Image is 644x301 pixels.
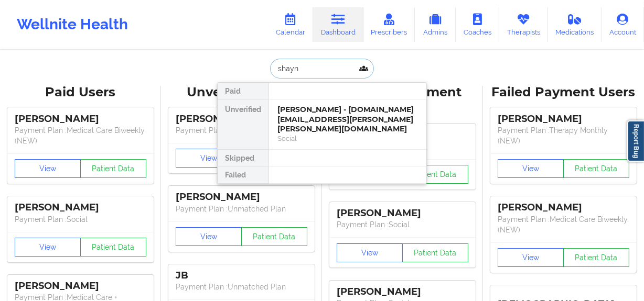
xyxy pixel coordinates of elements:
[15,238,81,257] button: View
[498,202,629,214] div: [PERSON_NAME]
[563,159,629,178] button: Patient Data
[168,84,315,101] div: Unverified Users
[498,159,564,178] button: View
[176,204,307,214] p: Payment Plan : Unmatched Plan
[363,7,415,42] a: Prescribers
[499,7,548,42] a: Therapists
[15,125,146,146] p: Payment Plan : Medical Care Biweekly (NEW)
[415,7,456,42] a: Admins
[402,165,468,184] button: Patient Data
[15,159,81,178] button: View
[277,134,418,143] div: Social
[277,105,418,134] div: [PERSON_NAME] - [DOMAIN_NAME][EMAIL_ADDRESS][PERSON_NAME][PERSON_NAME][DOMAIN_NAME]
[241,227,307,246] button: Patient Data
[627,120,644,162] a: Report Bug
[80,238,146,257] button: Patient Data
[7,84,154,101] div: Paid Users
[498,125,629,146] p: Payment Plan : Therapy Monthly (NEW)
[218,99,269,150] div: Unverified
[456,7,499,42] a: Coaches
[313,7,363,42] a: Dashboard
[218,150,269,166] div: Skipped
[176,149,242,168] button: View
[490,84,637,101] div: Failed Payment Users
[176,282,307,292] p: Payment Plan : Unmatched Plan
[15,113,146,125] div: [PERSON_NAME]
[15,214,146,225] p: Payment Plan : Social
[176,125,307,136] p: Payment Plan : Unmatched Plan
[337,243,403,262] button: View
[498,214,629,235] p: Payment Plan : Medical Care Biweekly (NEW)
[176,113,307,125] div: [PERSON_NAME]
[602,7,644,42] a: Account
[268,7,313,42] a: Calendar
[548,7,602,42] a: Medications
[218,83,269,99] div: Paid
[402,243,468,262] button: Patient Data
[176,191,307,203] div: [PERSON_NAME]
[15,280,146,292] div: [PERSON_NAME]
[498,248,564,267] button: View
[176,227,242,246] button: View
[498,113,629,125] div: [PERSON_NAME]
[176,270,307,282] div: JB
[337,207,468,219] div: [PERSON_NAME]
[337,286,468,298] div: [PERSON_NAME]
[563,248,629,267] button: Patient Data
[15,202,146,214] div: [PERSON_NAME]
[337,219,468,230] p: Payment Plan : Social
[80,159,146,178] button: Patient Data
[218,166,269,183] div: Failed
